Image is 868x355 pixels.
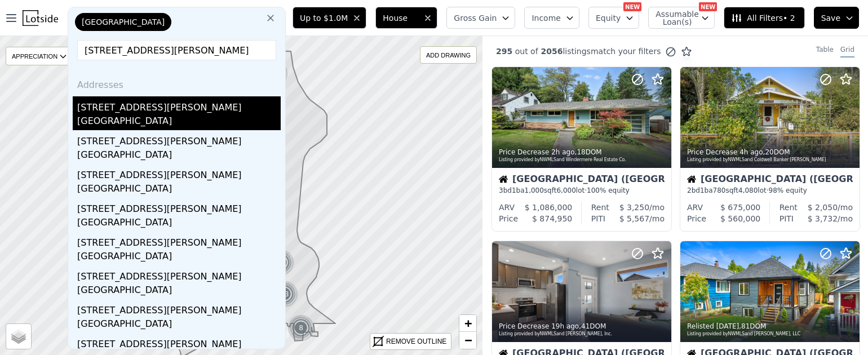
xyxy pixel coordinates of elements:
div: [STREET_ADDRESS][PERSON_NAME] [77,96,281,114]
a: Zoom in [459,315,476,332]
button: Equity [588,7,639,29]
div: 2 bd 1 ba sqft lot · 98% equity [687,186,853,195]
time: 2025-09-28 18:09 [551,148,574,156]
button: Gross Gain [446,7,515,29]
div: [STREET_ADDRESS][PERSON_NAME] [77,265,281,283]
div: Addresses [73,69,281,96]
input: Enter another location [77,40,276,60]
div: Grid [840,45,854,57]
div: [GEOGRAPHIC_DATA] [77,317,281,333]
span: $ 1,086,000 [525,203,573,212]
span: Up to $1.0M [300,12,348,24]
button: All Filters• 2 [724,7,804,29]
div: ARV [687,202,703,213]
span: All Filters • 2 [731,12,795,24]
span: Assumable Loan(s) [656,10,692,26]
span: $ 2,050 [808,203,838,212]
span: [GEOGRAPHIC_DATA] [82,16,165,28]
div: REMOVE OUTLINE [386,336,446,347]
div: 3 bd 1 ba sqft lot · 100% equity [499,186,665,195]
div: /mo [609,202,665,213]
time: 2025-09-27 18:21 [716,322,739,330]
span: $ 3,250 [619,203,649,212]
time: 2025-09-28 16:24 [739,148,763,156]
div: Rent [780,202,798,213]
span: 4,080 [738,187,758,194]
div: Price Decrease , 20 DOM [687,148,854,157]
div: NEW [699,2,717,11]
span: 6,000 [556,187,575,194]
div: [STREET_ADDRESS][PERSON_NAME] [77,164,281,182]
img: House [499,175,508,184]
div: 8 [287,314,315,341]
div: [GEOGRAPHIC_DATA] [77,114,281,130]
span: $ 3,732 [808,214,838,223]
div: /mo [794,213,853,224]
div: Price [499,213,518,224]
span: Equity [596,12,621,24]
div: [GEOGRAPHIC_DATA] ([GEOGRAPHIC_DATA]) [687,175,853,186]
div: [GEOGRAPHIC_DATA] [77,283,281,299]
div: [STREET_ADDRESS][PERSON_NAME] [77,299,281,317]
span: House [383,12,419,24]
div: PITI [780,213,794,224]
div: NEW [623,2,641,11]
div: Listing provided by NWMLS and Coldwell Banker [PERSON_NAME] [687,157,854,163]
a: Price Decrease 2h ago,18DOMListing provided byNWMLSand Windermere Real Estate Co.House[GEOGRAPHIC... [491,66,671,232]
span: 2056 [538,47,563,56]
span: − [464,333,472,347]
div: out of listings [482,46,692,57]
button: Income [524,7,579,29]
div: Price Decrease , 18 DOM [499,148,666,157]
span: $ 5,567 [619,214,649,223]
div: 33 [271,281,298,308]
img: House [687,175,696,184]
div: [GEOGRAPHIC_DATA] ([GEOGRAPHIC_DATA]) [499,175,665,186]
div: /mo [798,202,853,213]
div: Rent [591,202,609,213]
span: 295 [496,47,512,56]
div: [STREET_ADDRESS][PERSON_NAME] [77,198,281,216]
span: + [464,316,472,330]
img: g1.png [287,314,315,341]
div: Table [816,45,834,57]
div: [STREET_ADDRESS][PERSON_NAME] [77,232,281,250]
a: Layers [6,324,31,349]
div: 20 [261,60,288,87]
div: [STREET_ADDRESS][PERSON_NAME] [77,333,281,351]
span: $ 560,000 [720,214,760,223]
div: [GEOGRAPHIC_DATA] [77,148,281,164]
button: Assumable Loan(s) [648,7,715,29]
div: [GEOGRAPHIC_DATA] [77,182,281,198]
span: Save [821,12,840,24]
div: Listing provided by NWMLS and [PERSON_NAME], Inc. [499,331,666,338]
div: Listing provided by NWMLS and Windermere Real Estate Co. [499,157,666,163]
div: 35 [267,249,294,276]
span: Gross Gain [454,12,497,24]
div: PITI [591,213,605,224]
a: Price Decrease 4h ago,20DOMListing provided byNWMLSand Coldwell Banker [PERSON_NAME]House[GEOGRAP... [680,66,859,232]
button: Save [814,7,859,29]
div: /mo [605,213,665,224]
div: Price [687,213,706,224]
span: 780 [713,187,726,194]
span: $ 874,950 [532,214,572,223]
div: ARV [499,202,515,213]
div: [STREET_ADDRESS][PERSON_NAME] [77,130,281,148]
div: Relisted , 81 DOM [687,322,854,331]
div: Listing provided by NWMLS and [PERSON_NAME], LLC [687,331,854,338]
span: 1,000 [525,187,544,194]
button: Up to $1.0M [293,7,366,29]
button: House [375,7,437,29]
div: [GEOGRAPHIC_DATA] [77,250,281,265]
div: APPRECIATION [6,47,72,65]
img: Lotside [23,10,58,26]
div: ADD DRAWING [420,47,476,63]
div: [GEOGRAPHIC_DATA] [77,216,281,232]
span: $ 675,000 [720,203,760,212]
span: Income [532,12,561,24]
a: Zoom out [459,332,476,349]
div: Price Decrease , 41 DOM [499,322,666,331]
span: match your filters [591,46,661,57]
time: 2025-09-28 01:08 [551,322,579,330]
